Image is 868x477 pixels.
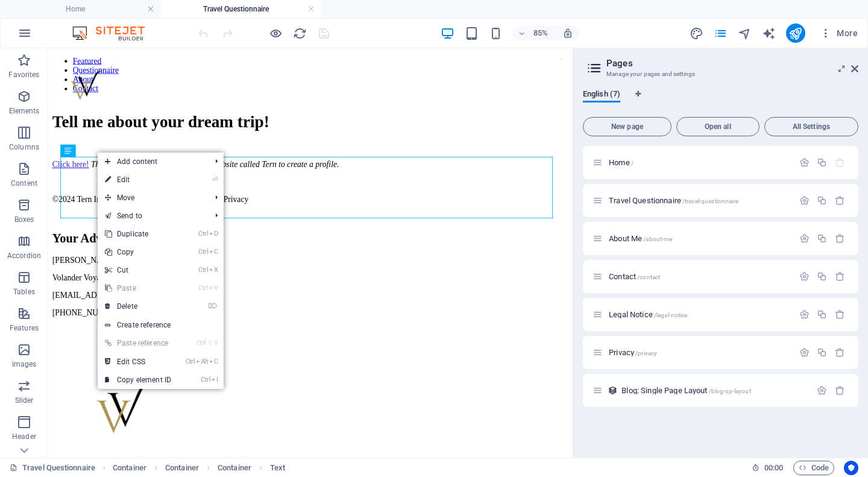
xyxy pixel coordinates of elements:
[11,178,37,188] p: Content
[197,339,206,347] i: Ctrl
[583,87,620,104] span: English (7)
[7,251,41,261] p: Accordion
[609,348,657,357] span: Click to open page
[817,271,827,282] div: Duplicate
[788,27,802,40] i: Publish
[98,153,206,171] span: Add content
[212,175,218,183] i: ⏎
[835,233,845,244] div: Remove
[98,279,178,297] a: CtrlVPaste
[218,461,251,475] span: Click to select. Double-click to edit
[799,195,810,206] div: Settings
[643,236,672,242] span: /about-me
[583,117,671,136] button: New page
[690,26,704,40] button: design
[605,349,793,356] div: Privacy/privacy
[207,339,213,347] i: ⇧
[709,388,751,394] span: /blog-sp-layout
[209,266,218,274] i: X
[9,142,39,152] p: Columns
[165,461,199,475] span: Click to select. Double-click to edit
[209,358,218,365] i: C
[608,385,618,396] div: This layout is used as a template for all items (e.g. a blog post) of this collection. The conten...
[738,26,752,40] button: navigator
[12,359,37,369] p: Images
[196,358,208,365] i: Alt
[835,309,845,320] div: Remove
[605,235,793,242] div: About Me/about-me
[605,159,793,166] div: Home/
[762,27,776,40] i: AI Writer
[799,309,810,320] div: Settings
[98,189,206,207] span: Move
[270,461,285,475] span: Click to select. Double-click to edit
[714,27,728,40] i: Pages (Ctrl+Alt+S)
[606,69,834,80] h3: Manage your pages and settings
[10,461,95,475] a: Click to cancel selection. Double-click to open Pages
[98,334,178,352] a: Ctrl⇧VPaste reference
[799,233,810,244] div: Settings
[160,2,321,16] h4: Travel Questionnaire
[631,160,634,166] span: /
[98,353,178,371] a: CtrlAltCEdit CSS
[605,273,793,280] div: Contact/contact
[738,27,752,40] i: Navigator
[618,387,811,394] div: Blog: Single Page Layout/blog-sp-layout
[98,225,178,243] a: CtrlDDuplicate
[835,157,845,168] div: The startpage cannot be deleted
[815,24,863,43] button: More
[98,243,178,261] a: CtrlCCopy
[268,26,283,40] button: Click here to leave preview mode and continue editing
[799,461,829,475] span: Code
[15,396,34,405] p: Slider
[562,28,573,39] i: On resize automatically adjust zoom level to fit chosen device.
[292,26,307,40] button: reload
[844,461,858,475] button: Usercentrics
[186,358,195,365] i: Ctrl
[606,58,858,69] h2: Pages
[609,234,672,243] span: Click to open page
[817,157,827,168] div: Duplicate
[201,376,210,384] i: Ctrl
[98,297,178,315] a: ⌦Delete
[293,27,307,40] i: Reload page
[198,266,208,274] i: Ctrl
[752,461,784,475] h6: Session time
[764,461,783,475] span: 00 00
[69,26,160,40] img: Editor Logo
[609,310,687,319] span: Click to open page
[531,26,550,40] h6: 85%
[714,26,728,40] button: pages
[198,248,208,256] i: Ctrl
[113,461,285,475] nav: breadcrumb
[654,312,688,318] span: /legal-notice
[817,385,827,396] div: Settings
[835,271,845,282] div: Remove
[98,207,206,225] a: Send to
[637,274,660,280] span: /contact
[609,272,660,281] span: Click to open page
[817,309,827,320] div: Duplicate
[208,302,218,310] i: ⌦
[583,89,858,112] div: Language Tabs
[10,323,39,333] p: Features
[676,117,759,136] button: Open all
[820,27,858,39] span: More
[209,248,218,256] i: C
[690,27,703,40] i: Design (Ctrl+Alt+Y)
[209,230,218,238] i: D
[198,230,208,238] i: Ctrl
[13,287,35,297] p: Tables
[635,350,657,356] span: /privacy
[770,123,853,130] span: All Settings
[799,347,810,358] div: Settings
[113,461,146,475] span: Click to select. Double-click to edit
[605,197,793,204] div: Travel Questionnaire/travel-questionnaire
[198,284,208,292] i: Ctrl
[609,196,738,205] span: Click to open page
[621,386,750,395] span: Click to open page
[835,195,845,206] div: Remove
[209,284,218,292] i: V
[799,157,810,168] div: Settings
[605,311,793,318] div: Legal Notice/legal-notice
